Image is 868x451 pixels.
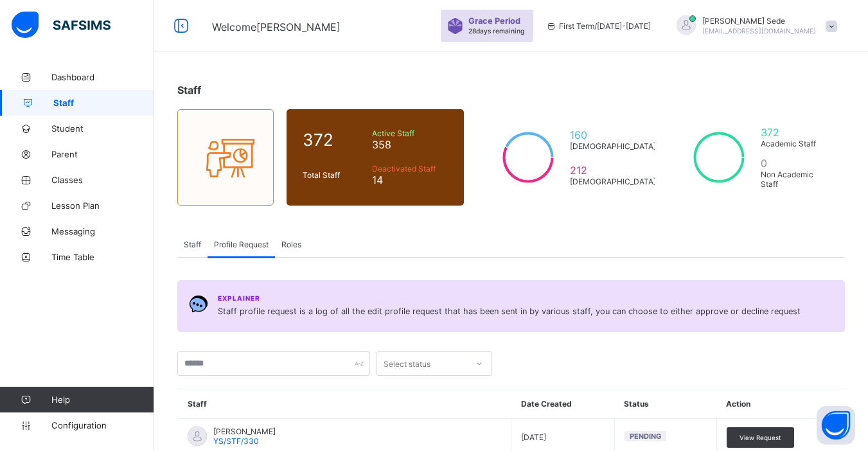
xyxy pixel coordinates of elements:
div: ThomasSede [664,15,844,37]
img: default.svg [188,427,207,446]
span: Time Table [51,252,154,262]
span: Student [51,123,154,134]
span: 212 [570,164,656,177]
span: Explainer [218,294,260,302]
span: Non Academic Staff [761,170,829,189]
span: [PERSON_NAME] Sede [702,16,816,26]
span: View Request [740,434,781,441]
span: Staff [177,84,201,96]
span: Lesson Plan [51,200,154,211]
span: [EMAIL_ADDRESS][DOMAIN_NAME] [702,27,816,35]
div: Select status [384,351,430,376]
img: Chat.054c5d80b312491b9f15f6fadeacdca6.svg [189,294,208,314]
span: Grace Period [468,16,520,26]
span: Staff [184,240,201,249]
span: Classes [51,175,154,185]
span: Active Staff [372,128,448,138]
th: Staff [178,389,511,419]
span: Profile Request [214,240,269,249]
span: Dashboard [51,72,154,82]
span: 358 [372,138,448,151]
span: [DEMOGRAPHIC_DATA] [570,141,656,151]
th: Date Created [511,389,615,419]
span: Academic Staff [761,139,829,148]
th: Status [614,389,716,419]
span: Pending [630,432,661,441]
button: Open asap [817,406,855,445]
th: Action [716,389,845,419]
span: [PERSON_NAME] [213,427,276,436]
span: 160 [570,128,656,141]
span: Roles [281,240,301,249]
span: 0 [761,157,829,170]
span: Parent [51,149,154,159]
span: 28 days remaining [468,27,524,35]
span: 372 [303,130,366,150]
span: Deactivated Staff [372,164,448,173]
span: Staff profile request is a log of all the edit profile request that has been sent in by various s... [218,305,801,318]
span: 14 [372,173,448,186]
span: Staff [53,98,154,108]
span: Welcome [PERSON_NAME] [212,21,341,33]
div: Total Staff [299,167,369,183]
span: [DATE] [521,432,605,442]
span: session/term information [546,21,651,31]
span: Messaging [51,226,154,236]
span: [DEMOGRAPHIC_DATA] [570,177,656,186]
span: Configuration [51,420,154,430]
span: Help [51,394,154,405]
img: safsims [12,12,111,39]
span: 372 [761,126,829,139]
img: sticker-purple.71386a28dfed39d6af7621340158ba97.svg [447,18,463,34]
span: YS/STF/330 [213,436,259,446]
